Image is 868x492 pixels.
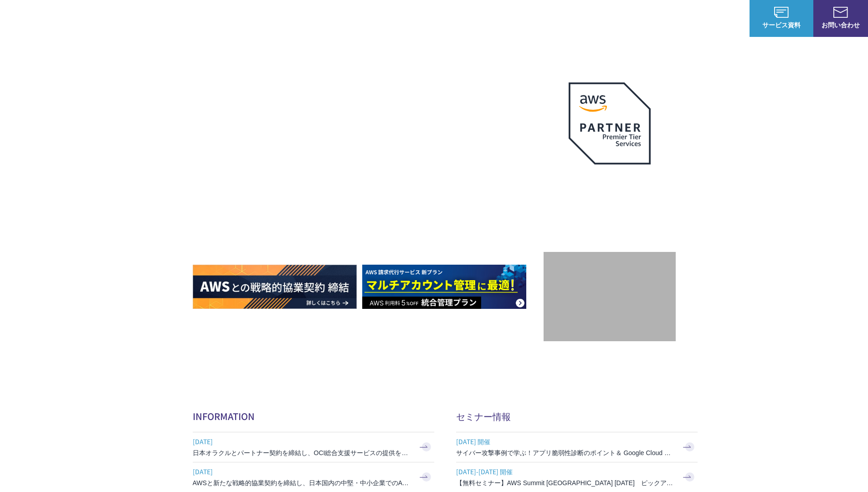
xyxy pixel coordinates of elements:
[456,478,675,487] h3: 【無料セミナー】AWS Summit [GEOGRAPHIC_DATA] [DATE] ピックアップセッション
[813,20,868,30] span: お問い合わせ
[456,435,675,448] span: [DATE] 開催
[715,14,740,23] a: ログイン
[662,14,697,23] p: ナレッジ
[193,462,434,492] a: [DATE] AWSと新たな戦略的協業契約を締結し、日本国内の中堅・中小企業でのAWS活用を加速
[456,465,675,478] span: [DATE]-[DATE] 開催
[193,101,544,141] p: AWSの導入からコスト削減、 構成・運用の最適化からデータ活用まで 規模や業種業態を問わない マネージドサービスで
[193,265,357,309] img: AWSとの戦略的協業契約 締結
[105,9,171,28] span: NHN テコラス AWS総合支援サービス
[456,410,698,423] h2: セミナー情報
[833,7,848,18] img: お問い合わせ
[193,448,411,457] h3: 日本オラクルとパートナー契約を締結し、OCI総合支援サービスの提供を開始
[618,14,644,23] a: 導入事例
[456,432,698,462] a: [DATE] 開催 サイバー攻撃事例で学ぶ！アプリ脆弱性診断のポイント＆ Google Cloud セキュリティ対策
[14,7,171,29] a: AWS総合支援サービス C-Chorus NHN テコラスAWS総合支援サービス
[193,478,411,487] h3: AWSと新たな戦略的協業契約を締結し、日本国内の中堅・中小企業でのAWS活用を加速
[193,435,411,448] span: [DATE]
[569,82,651,164] img: AWSプレミアティアサービスパートナー
[193,465,411,478] span: [DATE]
[456,462,698,492] a: [DATE]-[DATE] 開催 【無料セミナー】AWS Summit [GEOGRAPHIC_DATA] [DATE] ピックアップセッション
[474,14,509,23] p: サービス
[562,266,657,332] img: 契約件数
[434,14,456,23] p: 強み
[362,265,526,309] img: AWS請求代行サービス 統合管理プラン
[599,175,620,189] em: AWS
[558,175,662,210] p: 最上位プレミアティア サービスパートナー
[527,14,600,23] p: 業種別ソリューション
[193,150,544,237] h1: AWS ジャーニーの 成功を実現
[193,432,434,462] a: [DATE] 日本オラクルとパートナー契約を締結し、OCI総合支援サービスの提供を開始
[193,410,434,423] h2: INFORMATION
[456,448,675,457] h3: サイバー攻撃事例で学ぶ！アプリ脆弱性診断のポイント＆ Google Cloud セキュリティ対策
[750,20,813,30] span: サービス資料
[774,7,789,18] img: AWS総合支援サービス C-Chorus サービス資料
